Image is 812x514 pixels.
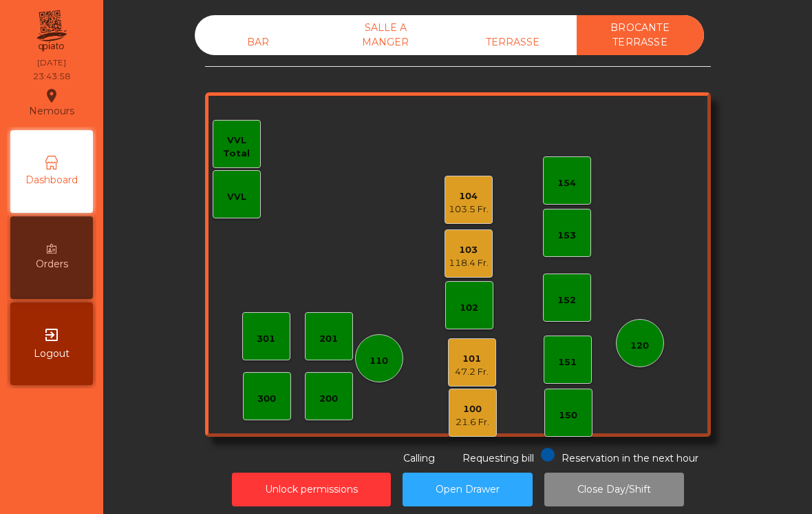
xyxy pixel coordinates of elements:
[449,256,489,270] div: 118.4 Fr.
[319,392,338,406] div: 200
[33,70,70,83] div: 23:43:58
[37,56,66,69] div: [DATE]
[559,409,577,422] div: 150
[29,85,74,120] div: Nemours
[34,347,70,361] span: Logout
[257,392,276,406] div: 300
[227,190,246,204] div: VVL
[36,257,68,271] span: Orders
[257,332,275,346] div: 301
[449,243,489,257] div: 103
[322,15,449,55] div: SALLE A MANGER
[25,173,78,187] span: Dashboard
[557,294,576,307] div: 152
[403,473,533,506] button: Open Drawer
[370,354,388,368] div: 110
[455,352,489,366] div: 101
[195,30,322,55] div: BAR
[319,332,338,346] div: 201
[449,203,489,216] div: 103.5 Fr.
[449,189,489,203] div: 104
[455,365,489,379] div: 47.2 Fr.
[34,7,68,55] img: qpiato
[43,88,60,104] i: location_on
[462,452,534,464] span: Requesting bill
[630,339,649,353] div: 120
[460,301,478,315] div: 102
[456,402,489,416] div: 100
[557,176,576,190] div: 154
[449,30,577,55] div: TERRASSE
[557,229,576,243] div: 153
[43,327,60,343] i: exit_to_app
[456,415,489,429] div: 21.6 Fr.
[544,473,684,506] button: Close Day/Shift
[213,134,260,161] div: VVL Total
[562,452,698,464] span: Reservation in the next hour
[577,15,704,55] div: BROCANTE TERRASSE
[403,452,435,464] span: Calling
[558,356,577,369] div: 151
[232,473,391,506] button: Unlock permissions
